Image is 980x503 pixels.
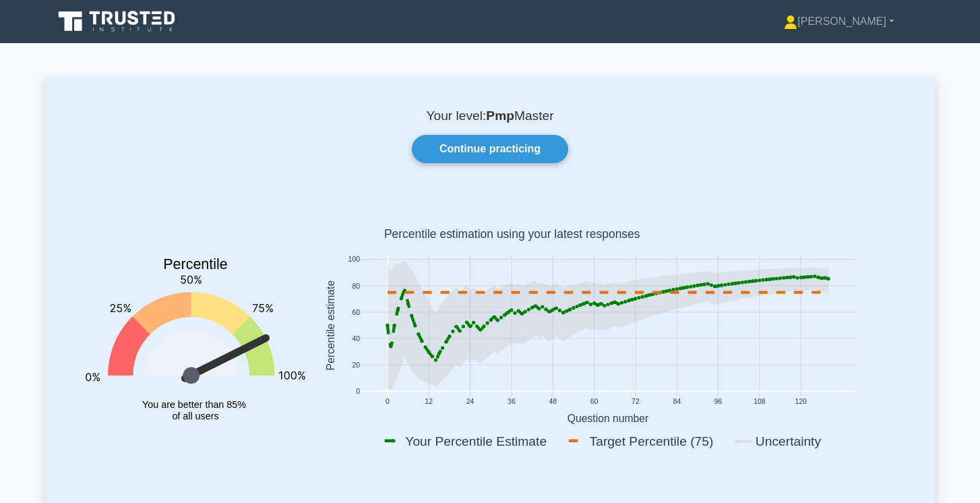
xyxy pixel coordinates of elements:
[486,109,514,123] b: Pmp
[795,398,807,406] text: 120
[352,361,360,369] text: 20
[549,398,557,406] text: 48
[466,398,474,406] text: 24
[352,309,360,316] text: 60
[352,335,360,343] text: 40
[172,411,218,421] tspan: of all users
[425,398,433,406] text: 12
[590,398,599,406] text: 60
[325,280,336,371] text: Percentile estimate
[752,8,927,35] a: [PERSON_NAME]
[412,135,568,163] a: Continue practicing
[386,398,390,406] text: 0
[754,398,766,406] text: 108
[163,257,228,273] text: Percentile
[78,108,902,124] p: Your level: Master
[568,413,649,424] text: Question number
[352,283,360,290] text: 80
[348,256,361,264] text: 100
[673,398,681,406] text: 84
[508,398,516,406] text: 36
[384,228,640,241] text: Percentile estimation using your latest responses
[356,388,360,395] text: 0
[714,398,723,406] text: 96
[142,399,246,410] tspan: You are better than 85%
[632,398,640,406] text: 72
